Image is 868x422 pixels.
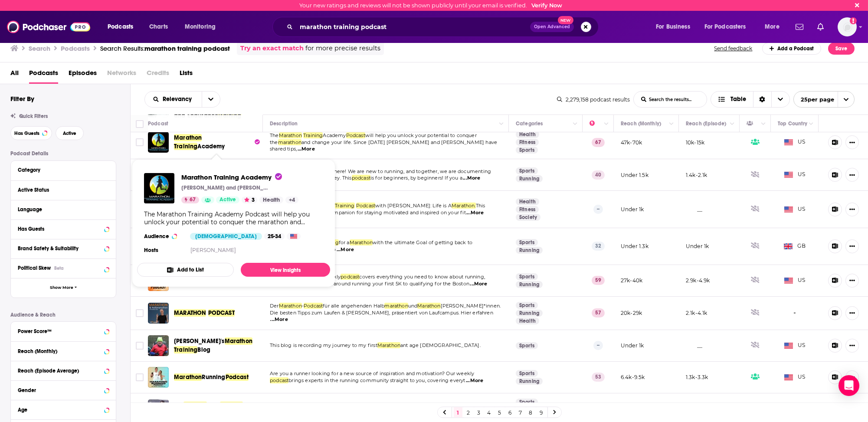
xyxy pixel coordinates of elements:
p: Under 1k [621,342,644,349]
div: Sort Direction [753,92,771,107]
p: Under 1k [621,206,644,213]
span: und [408,303,418,309]
span: with the ultimate Goal of getting back to [373,239,472,245]
img: Marathon Training Academy [148,132,169,153]
button: Column Actions [727,119,737,129]
a: MARATHONPODCAST [174,309,235,317]
a: Sports [516,302,538,309]
button: open menu [102,20,144,34]
button: Age [18,404,109,415]
button: Brand Safety & Suitability [18,243,109,254]
button: Show More Button [845,203,859,216]
button: open menu [202,92,220,107]
h3: Search [29,44,50,52]
button: open menu [699,20,759,34]
button: Show More Button [845,239,859,253]
div: 2,279,158 podcast results [557,96,630,103]
span: Training [174,143,197,150]
span: journey. This [321,175,351,181]
a: Try an exact match [240,43,304,53]
span: for more precise results [305,43,380,53]
span: Has Guests [14,131,39,136]
button: Show More Button [845,339,859,353]
button: Send feedback [712,45,755,52]
span: - [302,303,304,309]
img: Marathon Training Academy [144,173,174,203]
a: Verify Now [531,2,562,9]
span: US [784,373,806,382]
span: US [784,205,806,214]
span: marathon [278,139,301,145]
div: Categories [516,118,543,129]
p: Under 1.5k [621,171,649,179]
a: Running [516,281,543,288]
button: Column Actions [666,119,677,129]
button: Show More Button [845,168,859,182]
span: Show More [50,285,73,290]
a: +4 [285,196,298,203]
span: For Business [656,21,690,33]
a: All [10,66,19,84]
span: ...More [337,246,354,253]
span: Toggle select row [136,138,144,146]
a: Sports [516,239,538,246]
a: Podcasts [29,66,58,84]
p: -- [593,341,603,350]
span: Toggle select row [136,373,144,381]
span: Academy [323,132,346,138]
span: from wrapping your head around running your first 5K to qualifying for the Boston [270,281,469,287]
a: 1 [454,407,462,418]
span: Mo and [PERSON_NAME] here! We are new to running, and together, we are documenting [270,168,491,174]
p: [PERSON_NAME] and [PERSON_NAME] [181,184,268,191]
span: GB [784,242,806,251]
p: 27k-40k [621,277,642,284]
span: Academy [197,143,225,150]
span: [PERSON_NAME]*innen. [441,303,501,309]
a: MarathonTrainingAcademy [174,134,260,151]
span: Training [174,346,197,353]
p: 6.4k-9.5k [621,373,645,381]
img: The TrainingBeta Podcast: A Climbing Training Podcast [148,399,169,420]
span: podcast [270,377,288,383]
button: Column Actions [496,119,507,129]
div: Active Status [18,187,103,193]
div: [DEMOGRAPHIC_DATA] [190,233,262,240]
p: -- [593,205,603,213]
span: the [270,139,278,145]
a: TheTrainingBetaPodcast: A Climbing [174,401,260,419]
p: 1.3k-3.3k [686,373,708,381]
span: For Podcasters [704,21,746,33]
button: Power Score™ [18,325,109,336]
div: The Marathon Training Academy Podcast will help you unlock your potential to conquer the marathon... [144,210,323,226]
a: 3 [475,407,483,418]
span: Blog [197,346,210,353]
button: Show More [11,278,116,298]
div: Open Intercom Messenger [839,375,859,396]
span: for a [339,239,350,245]
a: Society [516,214,540,221]
p: 1.4k-2.1k [686,171,708,179]
button: Column Actions [601,119,612,129]
span: More [765,21,780,33]
span: Training [335,203,354,209]
span: is your ultimate companion for staying motivated and inspired on your fit [288,209,466,216]
span: Lists [180,66,193,84]
span: PODCAST [208,309,235,317]
a: Active [216,196,239,203]
span: - [793,308,796,318]
button: open menu [759,20,790,34]
a: MarathonRunningPodcast [174,373,249,382]
span: US [784,170,806,179]
div: Has Guests [18,226,102,232]
span: The [174,402,183,409]
a: Health [516,317,539,324]
a: Running [516,247,543,254]
img: User Profile [838,17,857,36]
span: covers everything you need to know about running, [360,274,485,280]
a: Fitness [516,139,539,146]
span: ant age [DEMOGRAPHIC_DATA]. [400,342,481,348]
a: 5 [495,407,504,418]
span: Monitoring [185,21,216,33]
